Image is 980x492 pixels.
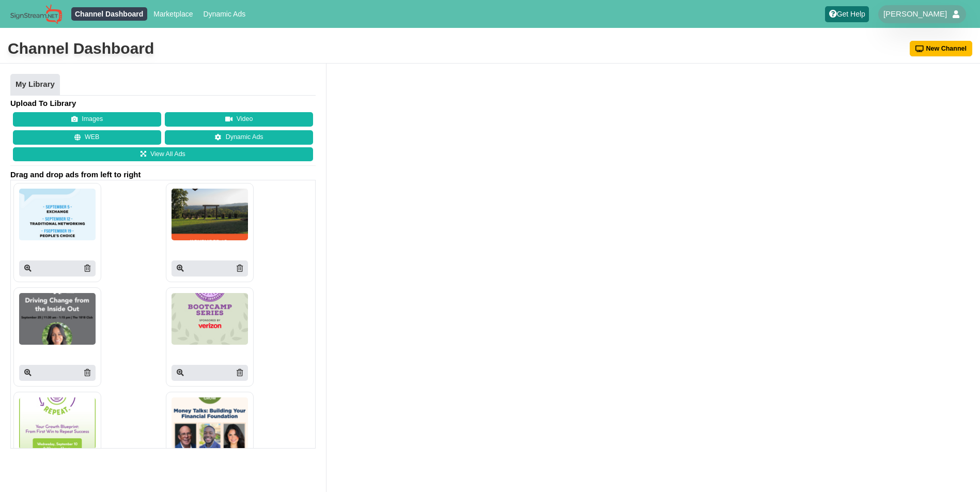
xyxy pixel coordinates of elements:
[172,397,248,449] img: P250x250 image processing20250814 804745 1rjtuej
[165,112,313,127] button: Video
[71,7,147,21] a: Channel Dashboard
[8,38,154,59] div: Channel Dashboard
[165,130,313,145] a: Dynamic Ads
[10,4,62,24] img: Sign Stream.NET
[13,130,161,145] button: WEB
[199,7,250,21] a: Dynamic Ads
[172,189,248,240] img: P250x250 image processing20250825 996236 115ymyf
[19,189,96,240] img: P250x250 image processing20250826 996236 1e0j4uy
[19,293,96,345] img: P250x250 image processing20250821 913637 koreyu
[172,293,248,345] img: P250x250 image processing20250818 804745 1pvy546
[10,170,316,180] span: Drag and drop ads from left to right
[910,41,973,56] button: New Channel
[13,112,161,127] button: Images
[19,397,96,449] img: P250x250 image processing20250818 804745 1tjzl0h
[10,74,60,96] a: My Library
[10,98,316,109] h4: Upload To Library
[825,6,869,22] a: Get Help
[13,147,313,162] a: View All Ads
[150,7,197,21] a: Marketplace
[883,9,947,19] span: [PERSON_NAME]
